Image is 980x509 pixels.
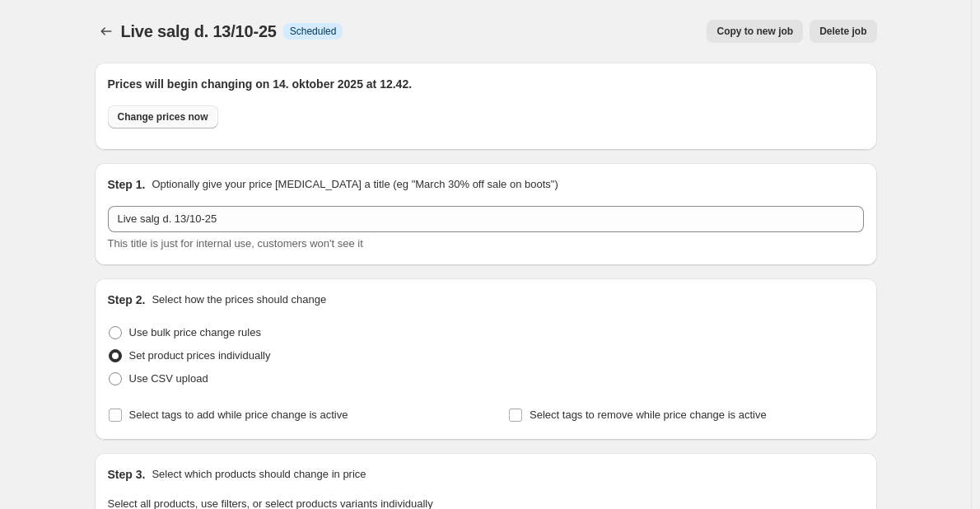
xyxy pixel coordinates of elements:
h2: Step 1. [108,176,146,193]
button: Delete job [810,20,876,43]
span: Scheduled [290,25,337,38]
span: Live salg d. 13/10-25 [121,22,277,40]
button: Copy to new job [707,20,803,43]
button: Change prices now [108,105,218,128]
span: Delete job [819,25,866,38]
input: 30% off holiday sale [108,206,864,232]
span: Use bulk price change rules [129,326,261,339]
span: Use CSV upload [129,372,208,385]
h2: Step 3. [108,466,146,483]
span: Select tags to remove while price change is active [530,409,767,421]
h2: Step 2. [108,292,146,308]
span: Copy to new job [716,25,793,38]
span: Change prices now [118,110,208,124]
button: Price change jobs [95,20,118,43]
p: Select which products should change in price [152,466,366,483]
p: Optionally give your price [MEDICAL_DATA] a title (eg "March 30% off sale on boots") [152,176,558,193]
p: Select how the prices should change [152,292,326,308]
span: This title is just for internal use, customers won't see it [108,237,363,250]
span: Select tags to add while price change is active [129,409,348,421]
h2: Prices will begin changing on 14. oktober 2025 at 12.42. [108,76,864,92]
span: Set product prices individually [129,349,271,362]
